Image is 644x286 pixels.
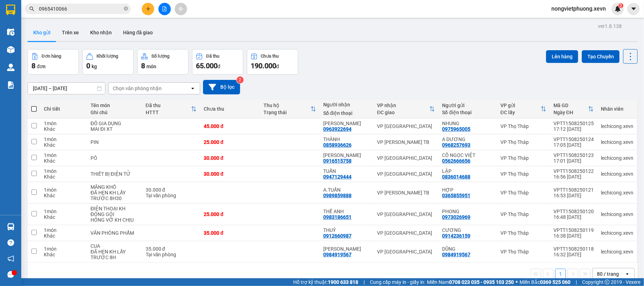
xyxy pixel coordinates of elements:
div: NHUNG [442,121,493,126]
div: 45.000 đ [204,123,256,129]
div: 1 món [44,121,83,126]
div: A.TUẤN [323,187,370,193]
div: 1 món [44,136,83,142]
div: VP [GEOGRAPHIC_DATA] [377,155,435,161]
div: Tại văn phòng [146,252,197,257]
div: PÔ [91,155,139,161]
div: 0975965005 [442,126,470,132]
div: ĐIỆN THOẠI KH ĐÓNG GÓI [91,206,139,217]
div: Khác [44,214,83,220]
div: VP Thọ Tháp [500,211,546,217]
img: warehouse-icon [7,46,14,53]
span: đ [276,64,279,69]
div: ĐÃ HẸN KH LẤY TRƯỚC 8H [91,249,139,260]
div: VP Thọ Tháp [500,155,546,161]
div: 30.000 đ [146,187,197,193]
div: HTTT [146,110,191,115]
span: plus [146,6,151,11]
div: 16:38 [DATE] [553,233,594,239]
div: 1 món [44,168,83,174]
div: VP Thọ Tháp [500,249,546,255]
div: lechicong.xevn [601,139,633,145]
div: Tại văn phòng [146,193,197,198]
div: VPTT1508250119 [553,227,594,233]
div: 1 món [44,187,83,193]
div: ĐC giao [377,110,429,115]
div: Khác [44,158,83,164]
span: kg [92,64,97,69]
div: 25.000 đ [204,139,256,145]
div: Trạng thái [263,110,311,115]
div: VP [PERSON_NAME] TB [377,190,435,195]
span: copyright [605,280,610,285]
div: CỒ NGỌC VIỆT [442,152,493,158]
div: Người nhận [323,102,370,107]
span: đ [217,64,220,69]
div: PIN [91,139,139,145]
div: THÀNH [323,136,370,142]
span: 0 [86,62,90,70]
div: VP nhận [377,103,429,108]
div: 1 món [44,227,83,233]
div: 0562666656 [442,158,470,164]
button: Bộ lọc [203,80,240,94]
div: VPTT1508250125 [553,121,594,126]
div: VP Thọ Tháp [500,230,546,236]
div: ĐÃ HẸN KH LẤY TRƯỚC 8H30 [91,190,139,201]
span: close-circle [124,6,128,11]
div: VPTT1508250124 [553,136,594,142]
button: Kho nhận [85,24,117,41]
div: PHONG [442,209,493,214]
div: THUỶ [323,227,370,233]
div: 0912660987 [323,233,352,239]
div: MAI ĐI XT [91,126,139,132]
span: món [146,64,156,69]
div: VĂN PHÒNG PHẨM [91,230,139,236]
div: VPTT1508250120 [553,209,594,214]
div: VP Thọ Tháp [500,171,546,177]
div: 17:05 [DATE] [553,142,594,148]
div: VP [GEOGRAPHIC_DATA] [377,123,435,129]
div: Khác [44,142,83,148]
div: Khác [44,233,83,239]
span: Hỗ trợ kỹ thuật: [293,278,358,286]
button: Hàng đã giao [117,24,158,41]
div: VPTT1508250118 [553,246,594,252]
div: 0947129444 [323,174,352,180]
div: lechicong.xevn [601,123,633,129]
div: 25.000 đ [204,211,256,217]
div: VP [GEOGRAPHIC_DATA] [377,230,435,236]
div: VP gửi [500,103,541,108]
div: Chưa thu [261,54,279,59]
div: VP Thọ Tháp [500,139,546,145]
div: ĐC lấy [500,110,541,115]
div: Đã thu [206,54,219,59]
th: Toggle SortBy [260,100,320,118]
input: Tìm tên, số ĐT hoặc mã đơn [39,5,122,13]
span: | [576,278,577,286]
img: warehouse-icon [7,28,14,36]
div: lechicong.xevn [601,211,633,217]
div: lechicong.xevn [601,155,633,161]
div: 17:01 [DATE] [553,158,594,164]
div: Chưa thu [204,106,256,112]
button: Số lượng8món [137,49,188,75]
div: 16:53 [DATE] [553,193,594,198]
div: 0858936626 [323,142,352,148]
div: Ghi chú [91,110,139,115]
button: aim [175,3,187,15]
div: VP Thọ Tháp [500,123,546,129]
div: VPTT1508250121 [553,187,594,193]
div: Khác [44,193,83,198]
div: 80 / trang [597,270,619,278]
div: Tên món [91,103,139,108]
button: caret-down [627,3,640,15]
button: Lên hàng [546,50,578,63]
svg: open [190,86,196,91]
div: Đã thu [146,103,191,108]
div: HỢP [442,187,493,193]
div: 1 món [44,152,83,158]
th: Toggle SortBy [373,100,439,118]
div: lechicong.xevn [601,249,633,255]
div: Khác [44,174,83,180]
